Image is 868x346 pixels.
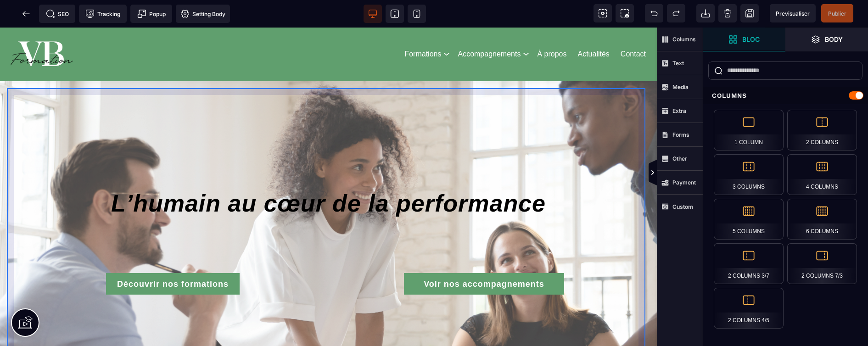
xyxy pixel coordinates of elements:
strong: Columns [672,36,696,43]
div: 2 Columns 7/3 [787,243,857,284]
span: Screenshot [616,4,634,22]
strong: Extra [672,107,686,114]
span: Preview [770,4,816,22]
div: 5 Columns [714,199,784,240]
span: Publier [828,10,846,17]
div: 6 Columns [787,199,857,240]
span: SEO [46,9,69,18]
span: Open Blocks [703,28,785,51]
div: 4 Columns [787,154,857,195]
div: 3 Columns [714,154,784,195]
span: Open Layer Manager [785,28,868,51]
img: 86a4aa658127570b91344bfc39bbf4eb_Blanc_sur_fond_vert.png [8,4,76,50]
strong: Payment [672,179,696,186]
strong: Forms [672,131,689,138]
div: Columns [703,87,868,104]
strong: Text [672,60,684,67]
a: Accompagnements [458,21,521,33]
div: 2 Columns 3/7 [714,243,784,284]
span: Tracking [85,9,120,18]
button: Découvrir nos formations [106,246,240,267]
span: Previsualiser [776,10,810,17]
strong: Custom [672,203,693,210]
button: Voir nos accompagnements [404,246,564,267]
a: Formations [404,21,441,33]
strong: Media [672,84,689,90]
a: Contact [621,21,646,33]
div: 1 Column [714,110,784,151]
strong: Body [825,36,843,43]
span: Setting Body [180,9,225,18]
strong: Bloc [742,36,760,43]
div: 2 Columns [787,110,857,151]
a: À propos [537,21,566,33]
span: Popup [137,9,166,18]
span: L’humain au cœur de la performance [111,162,546,189]
div: 2 Columns 4/5 [714,288,784,329]
strong: Other [672,155,687,162]
span: View components [594,4,612,22]
a: Actualités [577,21,609,33]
